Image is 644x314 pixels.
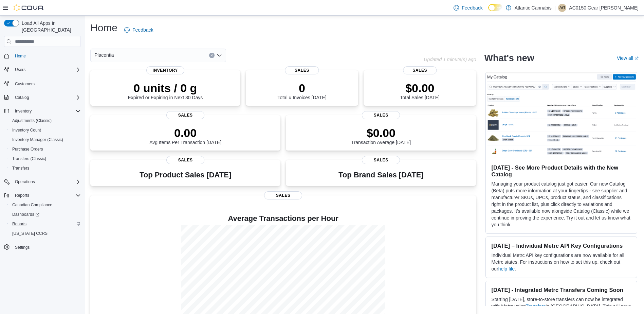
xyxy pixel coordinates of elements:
div: Total # Invoices [DATE] [277,81,326,100]
button: Purchase Orders [7,144,84,154]
button: Inventory Manager (Classic) [7,135,84,144]
h3: Top Brand Sales [DATE] [338,171,424,179]
button: Inventory [1,106,84,116]
button: Customers [1,78,84,88]
a: Inventory Count [10,126,44,134]
p: 0 [277,81,326,95]
span: Users [12,66,81,74]
span: Sales [403,66,437,74]
span: Transfers (Classic) [12,156,46,161]
input: Dark Mode [488,4,502,11]
div: AC0150 Gear Mike [558,4,566,12]
button: Transfers [7,163,84,173]
p: Managing your product catalog just got easier. Our new Catalog (Beta) puts more information at yo... [491,180,631,228]
span: Adjustments (Classic) [10,117,81,125]
button: [US_STATE] CCRS [7,229,84,238]
a: Adjustments (Classic) [10,117,54,125]
button: Users [12,66,28,74]
span: Adjustments (Classic) [12,118,52,123]
span: Home [12,52,81,60]
button: Home [1,51,84,61]
a: Inventory Manager (Classic) [10,136,66,144]
span: Operations [12,178,81,186]
span: Sales [264,191,302,199]
span: Sales [362,111,400,119]
span: Inventory Manager (Classic) [12,137,63,142]
a: Transfers [10,164,32,172]
span: Sales [166,111,204,119]
div: Transaction Average [DATE] [351,126,411,145]
p: AC0150 Gear [PERSON_NAME] [569,4,639,12]
span: Washington CCRS [10,229,81,238]
span: Inventory [12,107,81,115]
p: Individual Metrc API key configurations are now available for all Metrc states. For instructions ... [491,252,631,272]
div: Total Sales [DATE] [400,81,440,100]
span: Reports [10,220,81,228]
button: Reports [7,219,84,229]
button: Catalog [1,93,84,102]
a: Canadian Compliance [10,201,55,209]
span: Operations [15,179,35,185]
span: Dashboards [12,212,39,217]
a: Settings [12,243,32,251]
h4: Average Transactions per Hour [96,214,471,223]
button: Settings [1,242,84,252]
span: Home [15,53,26,59]
span: Customers [15,81,35,87]
span: Reports [15,193,29,198]
p: 0 units / 0 g [128,81,203,95]
span: Settings [15,245,30,250]
span: Inventory Count [10,126,81,134]
div: Avg Items Per Transaction [DATE] [149,126,221,145]
a: Feedback [451,1,485,15]
span: Reports [12,221,26,227]
span: Users [15,67,25,72]
a: View allExternal link [617,55,639,61]
span: Purchase Orders [12,146,43,152]
h1: Home [90,21,117,35]
span: Customers [12,79,81,88]
a: Reports [10,220,29,228]
span: Catalog [15,95,29,100]
nav: Complex example [4,48,81,270]
button: Canadian Compliance [7,200,84,210]
p: $0.00 [400,81,440,95]
span: Transfers [10,164,81,172]
a: Dashboards [10,210,42,219]
a: Transfers (Classic) [10,155,49,163]
span: Settings [12,243,81,251]
h3: [DATE] - See More Product Details with the New Catalog [491,164,631,178]
p: | [554,4,556,12]
span: AG [559,4,565,12]
a: help file [498,266,515,272]
span: Inventory [146,66,184,74]
button: Inventory [12,107,34,115]
h3: Top Product Sales [DATE] [140,171,231,179]
div: Expired or Expiring in Next 30 Days [128,81,203,100]
button: Operations [1,177,84,187]
span: Feedback [132,27,153,33]
button: Open list of options [217,53,222,58]
span: Canadian Compliance [10,201,81,209]
button: Reports [1,191,84,200]
button: Clear input [209,53,215,58]
a: Dashboards [7,210,84,219]
a: Customers [12,80,37,88]
span: Inventory [15,108,32,114]
a: Home [12,52,29,60]
button: Reports [12,191,32,199]
h3: [DATE] – Individual Metrc API Key Configurations [491,242,631,249]
span: Purchase Orders [10,145,81,153]
h3: [DATE] - Integrated Metrc Transfers Coming Soon [491,286,631,293]
a: Feedback [122,23,156,37]
span: Feedback [462,4,482,11]
svg: External link [634,56,639,60]
span: Sales [285,66,319,74]
span: Load All Apps in [GEOGRAPHIC_DATA] [19,20,81,33]
p: Updated 1 minute(s) ago [424,57,476,62]
span: Inventory Count [12,127,41,133]
a: [US_STATE] CCRS [10,229,50,238]
img: Cova [14,4,44,11]
p: $0.00 [351,126,411,140]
